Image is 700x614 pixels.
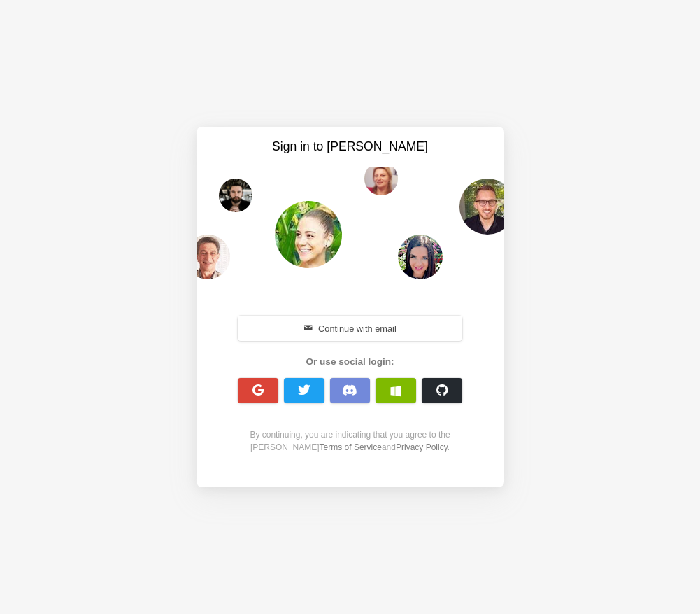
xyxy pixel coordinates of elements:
[230,428,471,454] div: By continuing, you are indicating that you agree to the [PERSON_NAME] and .
[320,442,382,452] a: Terms of Service
[233,138,468,155] h3: Sign in to [PERSON_NAME]
[238,316,463,341] button: Continue with email
[396,442,448,452] a: Privacy Policy
[230,355,471,369] div: Or use social login:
